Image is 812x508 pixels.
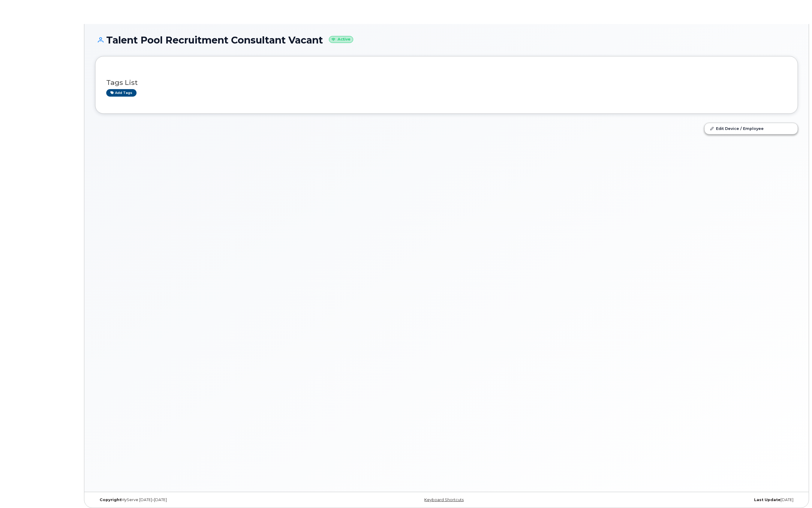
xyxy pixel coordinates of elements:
[95,497,329,502] div: MyServe [DATE]–[DATE]
[754,497,780,502] strong: Last Update
[424,497,464,502] a: Keyboard Shortcuts
[95,35,798,45] h1: Talent Pool Recruitment Consultant Vacant
[106,79,787,86] h3: Tags List
[100,497,121,502] strong: Copyright
[705,123,798,134] a: Edit Device / Employee
[564,497,798,502] div: [DATE]
[329,36,353,43] small: Active
[106,89,137,97] a: Add tags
